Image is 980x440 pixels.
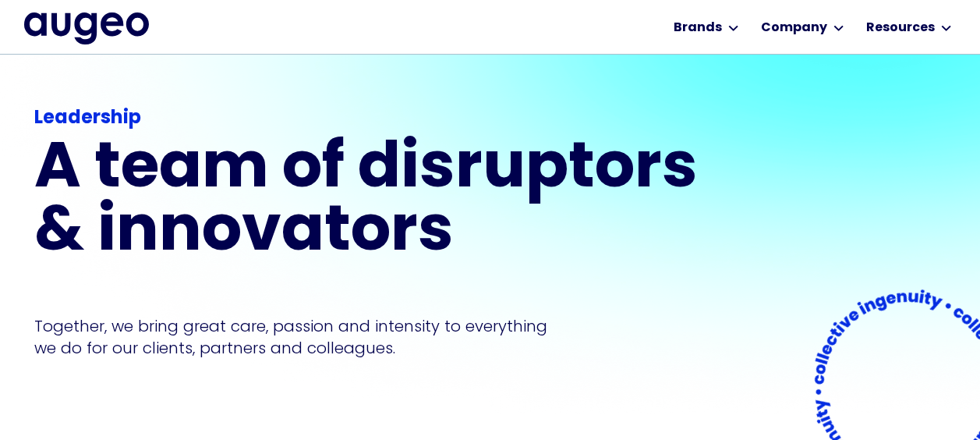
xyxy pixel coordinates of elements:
div: Company [761,19,827,37]
p: Together, we bring great care, passion and intensity to everything we do for our clients, partner... [34,315,571,359]
h1: A team of disruptors & innovators [34,139,708,265]
div: Leadership [34,105,708,133]
a: home [24,12,149,44]
div: Brands [674,19,722,37]
img: Augeo's full logo in midnight blue. [24,12,149,44]
div: Resources [866,19,935,37]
